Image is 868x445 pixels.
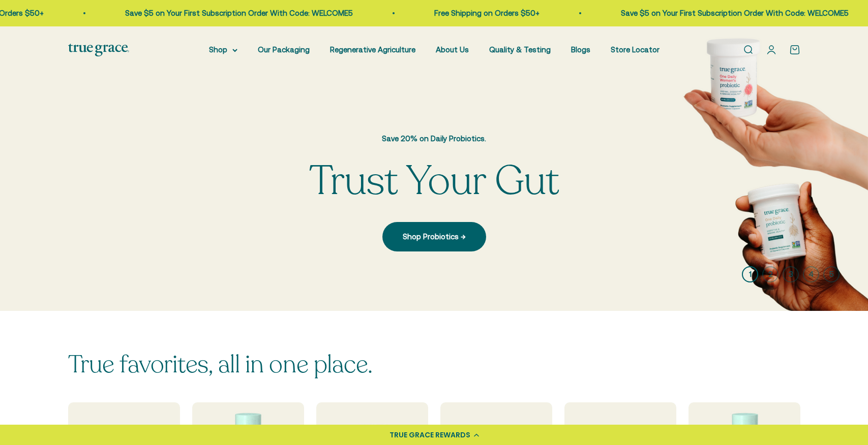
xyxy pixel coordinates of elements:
[436,45,469,54] a: About Us
[68,348,373,381] split-lines: True favorites, all in one place.
[742,266,758,282] button: 1
[607,7,835,19] p: Save $5 on Your First Subscription Order With Code: WELCOME5
[382,222,486,251] a: Shop Probiotics →
[803,266,819,282] button: 4
[309,153,559,209] split-lines: Trust Your Gut
[571,45,590,54] a: Blogs
[489,45,551,54] a: Quality & Testing
[111,7,339,19] p: Save $5 on Your First Subscription Order With Code: WELCOME5
[209,44,237,56] summary: Shop
[330,45,415,54] a: Regenerative Agriculture
[421,9,526,17] a: Free Shipping on Orders $50+
[611,45,660,54] a: Store Locator
[390,430,470,440] div: TRUE GRACE REWARDS
[309,133,559,145] p: Save 20% on Daily Probiotics.
[823,266,840,282] button: 5
[762,266,779,282] button: 2
[258,45,310,54] a: Our Packaging
[783,266,799,282] button: 3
